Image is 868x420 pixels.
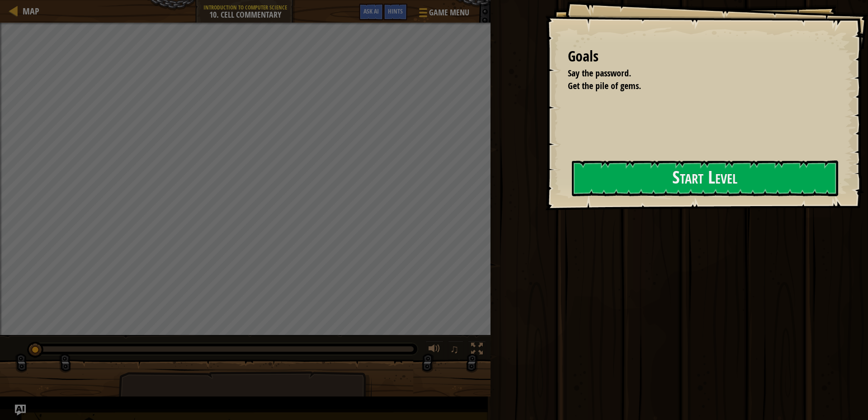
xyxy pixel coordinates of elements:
[468,341,486,359] button: Toggle fullscreen
[412,4,475,25] button: Game Menu
[557,80,834,93] li: Get the pile of gems.
[18,5,39,17] a: Map
[568,67,631,79] span: Say the password.
[363,7,379,15] span: Ask AI
[429,7,469,19] span: Game Menu
[450,342,459,356] span: ♫
[15,405,26,415] button: Ask AI
[388,7,403,15] span: Hints
[568,80,641,92] span: Get the pile of gems.
[568,46,836,67] div: Goals
[359,4,383,20] button: Ask AI
[23,5,39,17] span: Map
[557,67,834,80] li: Say the password.
[425,341,443,359] button: Adjust volume
[572,160,838,196] button: Start Level
[448,341,463,359] button: ♫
